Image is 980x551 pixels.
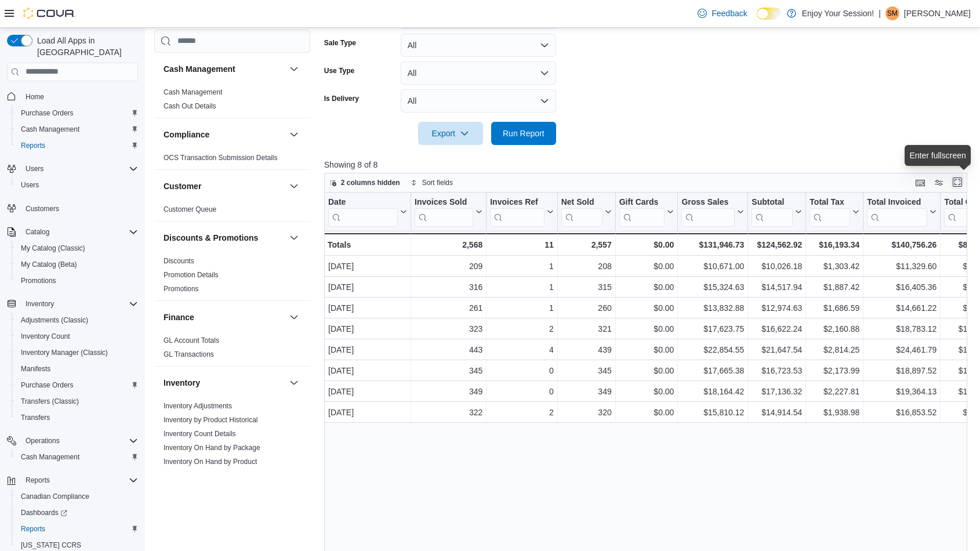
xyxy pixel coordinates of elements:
button: Net Sold [561,197,611,226]
a: Customers [21,202,64,216]
div: $14,517.94 [752,280,802,294]
button: My Catalog (Beta) [12,256,143,273]
span: Purchase Orders [21,108,74,118]
a: Promotions [16,274,61,288]
span: Load All Apps in [GEOGRAPHIC_DATA] [32,35,138,58]
div: [DATE] [328,280,407,294]
h3: Inventory [164,376,200,388]
div: Total Tax [810,197,850,208]
span: Customers [26,204,59,213]
div: $0.00 [619,322,674,336]
a: Promotions [164,284,199,292]
div: Invoices Ref [490,197,544,208]
div: 2 [490,405,553,419]
div: $0.00 [619,364,674,378]
div: Gift Card Sales [619,197,665,226]
div: $2,173.99 [810,364,859,378]
div: Compliance [154,150,310,169]
div: $17,623.75 [681,322,744,336]
a: Customer Queue [164,205,216,213]
a: Cash Management [16,450,84,464]
div: $16,193.34 [810,238,859,252]
div: $131,946.73 [681,238,744,252]
div: $0.00 [619,385,674,398]
a: Feedback [693,2,752,25]
span: Reports [26,476,50,485]
div: Shanon McLenaghan [885,6,899,20]
button: Operations [21,434,64,448]
span: Cash Management [21,125,79,134]
button: Inventory [164,376,285,388]
button: Customers [2,200,143,217]
button: Date [328,197,407,226]
span: Adjustments (Classic) [21,316,88,325]
div: 439 [561,343,612,357]
span: Users [26,164,43,173]
button: 2 columns hidden [325,176,405,190]
div: $21,647.54 [752,343,802,357]
div: $15,324.63 [681,280,744,294]
div: $11,329.60 [867,259,937,273]
a: Inventory Adjustments [164,401,232,409]
div: $0.00 [619,238,674,252]
button: Inventory Manager (Classic) [12,345,143,361]
button: Run Report [491,122,556,145]
div: $10,671.00 [681,259,744,273]
span: GL Transactions [164,349,214,358]
span: Inventory Count [16,329,138,343]
span: My Catalog (Beta) [16,258,138,271]
button: Canadian Compliance [12,488,143,505]
span: Promotions [21,276,56,285]
div: Net Sold [561,197,602,208]
div: 443 [415,343,482,357]
p: Enjoy Your Session! [802,6,874,20]
span: Home [21,89,138,104]
p: Showing 8 of 8 [324,159,974,171]
span: Inventory Adjustments [164,401,232,410]
a: Reports [16,139,50,153]
span: Manifests [16,362,138,376]
span: Dark Mode [757,20,757,20]
button: Manifests [12,361,143,377]
div: Enter fullscreen [909,150,966,161]
span: Transfers [16,411,138,425]
div: $1,938.98 [810,405,859,419]
button: Transfers (Classic) [12,393,143,409]
span: GL Account Totals [164,335,219,345]
a: Inventory On Hand by Product [164,457,257,465]
button: Cash Management [12,121,143,137]
button: Discounts & Promotions [164,231,285,243]
div: Net Sold [561,197,602,226]
a: Dashboards [12,505,143,521]
span: Canadian Compliance [16,490,138,503]
a: Transfers (Classic) [16,394,84,408]
span: My Catalog (Classic) [21,244,85,253]
span: Operations [26,436,60,445]
div: $2,160.88 [810,322,859,336]
label: Sale Type [324,38,356,48]
button: Reports [21,473,55,487]
span: Promotions [164,284,199,293]
div: [DATE] [328,364,407,378]
button: Discounts & Promotions [287,230,301,244]
button: Subtotal [752,197,802,226]
span: Transfers (Classic) [16,394,138,408]
h3: Cash Management [164,63,235,74]
span: Reports [16,522,138,536]
div: $16,723.53 [752,364,802,378]
div: 4 [490,343,553,357]
span: Run Report [503,128,545,139]
button: Customer [287,179,301,193]
span: Purchase Orders [21,380,74,390]
div: 0 [490,364,553,378]
span: Catalog [26,227,49,237]
div: $0.00 [619,405,674,419]
h3: Discounts & Promotions [164,231,258,243]
div: Date [328,197,398,226]
div: [DATE] [328,322,407,336]
a: Home [21,90,49,104]
div: 208 [561,259,612,273]
div: 349 [561,385,612,398]
button: Reports [12,137,143,154]
span: Cash Out Details [164,101,216,110]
